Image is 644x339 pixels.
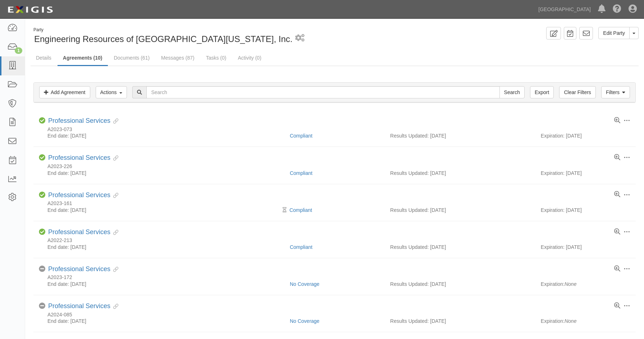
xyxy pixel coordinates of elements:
a: View results summary [614,191,620,198]
div: Professional Services [48,191,118,199]
i: Evidence Linked [110,304,118,309]
div: Results Updated: [DATE] [390,317,530,325]
a: Compliant [290,170,312,176]
i: Compliant [39,117,45,124]
em: None [565,281,576,287]
a: No Coverage [290,318,320,324]
div: Results Updated: [DATE] [390,206,530,214]
div: End date: [DATE] [39,169,284,177]
span: Actions [100,89,117,95]
div: Professional Services [48,154,118,162]
div: Professional Services [48,302,118,310]
div: Professional Services [48,117,118,125]
button: Actions [96,86,127,98]
a: Messages (87) [156,51,200,65]
a: View results summary [614,266,620,272]
a: Filters [601,86,630,98]
div: Party [33,27,292,33]
div: Engineering Resources of Southern California, Inc. [31,27,329,45]
a: Compliant [290,133,312,139]
input: Search [146,86,499,98]
a: Documents (61) [109,51,155,65]
div: A2022-213 [39,237,630,243]
a: Activity (0) [232,51,266,65]
div: A2023-161 [39,200,630,206]
div: A2023-226 [39,163,630,169]
div: Expiration: [DATE] [541,169,630,177]
div: Professional Services [48,265,118,273]
i: Help Center - Complianz [613,5,621,14]
a: View results summary [614,154,620,161]
div: End date: [DATE] [39,243,284,251]
i: Compliant [39,229,45,235]
i: Pending Review [283,208,287,213]
a: Edit Party [598,27,630,39]
div: Expiration: [541,280,630,288]
a: Compliant [289,207,312,213]
a: View results summary [614,117,620,124]
div: End date: [DATE] [39,206,284,214]
img: logo-5460c22ac91f19d4615b14bd174203de0afe785f0fc80cf4dbbc73dc1793850b.png [5,3,55,16]
i: Compliant [39,192,45,198]
a: View results summary [614,229,620,235]
i: No Coverage [39,266,45,272]
a: Professional Services [48,302,110,310]
a: Clear Filters [559,86,595,98]
a: Professional Services [48,228,110,236]
a: [GEOGRAPHIC_DATA] [535,2,594,17]
input: Search [499,86,525,98]
div: Professional Services [48,228,118,236]
i: Evidence Linked [110,230,118,235]
div: 1 [15,47,22,54]
a: View results summary [614,303,620,309]
a: Professional Services [48,265,110,273]
i: No Coverage [39,303,45,309]
div: A2023-172 [39,274,630,280]
i: Evidence Linked [110,267,118,272]
div: End date: [DATE] [39,132,284,139]
a: Tasks (0) [201,51,232,65]
a: Agreements (10) [58,51,108,66]
i: Compliant [39,154,45,161]
a: Compliant [290,244,312,250]
a: Professional Services [48,117,110,124]
i: Evidence Linked [110,193,118,198]
div: Expiration: [DATE] [541,206,630,214]
div: Results Updated: [DATE] [390,243,530,251]
div: End date: [DATE] [39,280,284,288]
a: Details [31,51,57,65]
a: Add Agreement [39,86,90,98]
span: Engineering Resources of [GEOGRAPHIC_DATA][US_STATE], Inc. [34,34,292,44]
div: Results Updated: [DATE] [390,169,530,177]
a: Professional Services [48,191,110,199]
div: Expiration: [DATE] [541,243,630,251]
div: Results Updated: [DATE] [390,132,530,139]
div: Results Updated: [DATE] [390,280,530,288]
i: 1 scheduled workflow [295,34,305,42]
i: Evidence Linked [110,156,118,161]
i: Evidence Linked [110,119,118,124]
div: A2024-085 [39,312,630,318]
div: A2023-073 [39,126,630,133]
em: None [565,318,576,324]
div: Expiration: [DATE] [541,132,630,139]
a: Export [530,86,554,98]
a: No Coverage [290,281,320,287]
a: Professional Services [48,154,110,161]
div: End date: [DATE] [39,317,284,325]
div: Expiration: [541,317,630,325]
